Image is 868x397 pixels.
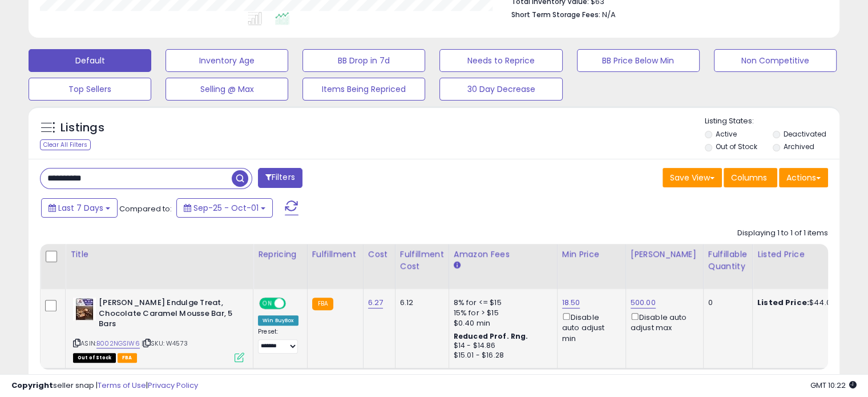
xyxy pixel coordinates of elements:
[757,298,852,308] div: $44.00
[714,49,837,72] button: Non Competitive
[258,315,298,326] div: Win BuyBox
[454,318,548,328] div: $0.40 min
[454,308,548,318] div: 15% for > $15
[577,49,700,72] button: BB Price Below Min
[631,311,695,333] div: Disable auto adjust max
[368,248,390,260] div: Cost
[737,228,828,239] div: Displaying 1 to 1 of 1 items
[73,353,116,363] span: All listings that are currently out of stock and unavailable for purchase on Amazon
[663,168,722,187] button: Save View
[631,248,699,260] div: [PERSON_NAME]
[119,203,172,214] span: Compared to:
[302,78,425,101] button: Items Being Repriced
[312,298,333,310] small: FBA
[284,299,302,308] span: OFF
[708,248,748,272] div: Fulfillable Quantity
[602,9,616,20] span: N/A
[511,10,600,19] b: Short Term Storage Fees:
[11,380,198,391] div: seller snap | |
[783,129,826,139] label: Deactivated
[73,298,96,320] img: 51h3fLEygiL._SL40_.jpg
[400,298,440,308] div: 6.12
[29,49,151,72] button: Default
[810,380,857,391] span: 2025-10-9 10:22 GMT
[60,120,104,136] h5: Listings
[783,142,814,151] label: Archived
[258,328,298,354] div: Preset:
[11,380,53,391] strong: Copyright
[705,116,839,127] p: Listing States:
[631,297,656,308] a: 500.00
[73,298,244,361] div: ASIN:
[724,168,777,187] button: Columns
[779,168,828,187] button: Actions
[302,49,425,72] button: BB Drop in 7d
[454,351,548,360] div: $15.01 - $16.28
[58,202,103,214] span: Last 7 Days
[708,298,744,308] div: 0
[96,339,140,348] a: B002NGSIW6
[368,297,383,308] a: 6.27
[454,260,461,271] small: Amazon Fees.
[258,248,302,260] div: Repricing
[40,139,91,150] div: Clear All Filters
[757,248,856,260] div: Listed Price
[99,298,237,332] b: [PERSON_NAME] Endulge Treat, Chocolate Caramel Mousse Bar, 5 Bars
[562,297,580,308] a: 18.50
[562,311,617,344] div: Disable auto adjust min
[148,380,198,391] a: Privacy Policy
[454,341,548,351] div: $14 - $14.86
[193,202,259,214] span: Sep-25 - Oct-01
[142,339,188,348] span: | SKU: W4573
[439,49,562,72] button: Needs to Reprice
[165,78,288,101] button: Selling @ Max
[454,331,528,341] b: Reduced Prof. Rng.
[731,172,767,183] span: Columns
[260,299,274,308] span: ON
[258,168,302,188] button: Filters
[454,248,552,260] div: Amazon Fees
[165,49,288,72] button: Inventory Age
[29,78,151,101] button: Top Sellers
[757,297,809,308] b: Listed Price:
[176,198,273,218] button: Sep-25 - Oct-01
[454,298,548,308] div: 8% for <= $15
[400,248,444,272] div: Fulfillment Cost
[118,353,137,363] span: FBA
[70,248,248,260] div: Title
[312,248,358,260] div: Fulfillment
[98,380,146,391] a: Terms of Use
[716,129,737,139] label: Active
[41,198,118,218] button: Last 7 Days
[439,78,562,101] button: 30 Day Decrease
[562,248,621,260] div: Min Price
[716,142,757,151] label: Out of Stock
